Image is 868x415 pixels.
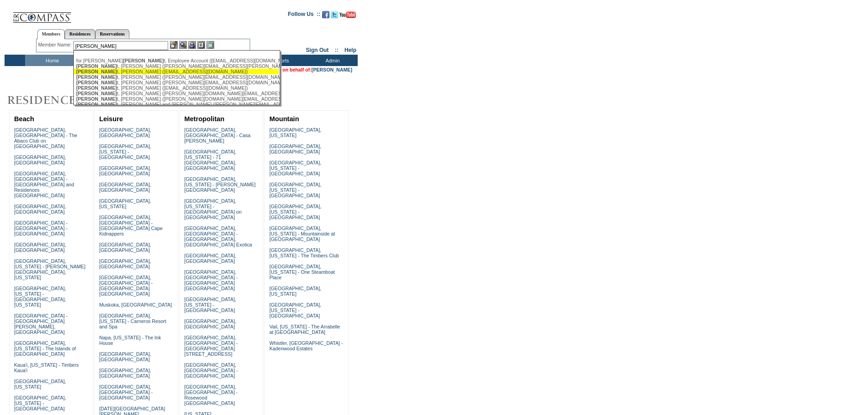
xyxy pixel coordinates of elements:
[14,171,74,198] a: [GEOGRAPHIC_DATA], [GEOGRAPHIC_DATA] - [GEOGRAPHIC_DATA] and Residences [GEOGRAPHIC_DATA]
[170,41,178,49] img: b_edit.gif
[5,91,182,109] img: Destinations by Exclusive Resorts
[305,55,358,66] td: Admin
[269,204,321,220] a: [GEOGRAPHIC_DATA], [US_STATE] - [GEOGRAPHIC_DATA]
[184,176,256,193] a: [GEOGRAPHIC_DATA], [US_STATE] - [PERSON_NAME][GEOGRAPHIC_DATA]
[99,215,163,236] a: [GEOGRAPHIC_DATA], [GEOGRAPHIC_DATA] - [GEOGRAPHIC_DATA] Cape Kidnappers
[14,340,76,357] a: [GEOGRAPHIC_DATA], [US_STATE] - The Islands of [GEOGRAPHIC_DATA]
[99,242,151,253] a: [GEOGRAPHIC_DATA], [GEOGRAPHIC_DATA]
[14,395,66,411] a: [GEOGRAPHIC_DATA], [US_STATE] - [GEOGRAPHIC_DATA]
[99,258,151,269] a: [GEOGRAPHIC_DATA], [GEOGRAPHIC_DATA]
[99,275,153,297] a: [GEOGRAPHIC_DATA], [GEOGRAPHIC_DATA] - [GEOGRAPHIC_DATA] [GEOGRAPHIC_DATA]
[76,85,277,91] div: t, [PERSON_NAME] ([EMAIL_ADDRESS][DOMAIN_NAME])
[248,67,352,72] span: You are acting on behalf of:
[184,318,236,329] a: [GEOGRAPHIC_DATA], [GEOGRAPHIC_DATA]
[14,127,77,149] a: [GEOGRAPHIC_DATA], [GEOGRAPHIC_DATA] - The Abaco Club on [GEOGRAPHIC_DATA]
[14,362,79,373] a: Kaua'i, [US_STATE] - Timbers Kaua'i
[188,41,196,49] img: Impersonate
[14,154,66,165] a: [GEOGRAPHIC_DATA], [GEOGRAPHIC_DATA]
[331,11,338,18] img: Follow us on Twitter
[14,379,66,389] a: [GEOGRAPHIC_DATA], [US_STATE]
[14,286,66,307] a: [GEOGRAPHIC_DATA], [US_STATE] - [GEOGRAPHIC_DATA], [US_STATE]
[14,220,67,236] a: [GEOGRAPHIC_DATA] - [GEOGRAPHIC_DATA] - [GEOGRAPHIC_DATA]
[269,127,321,138] a: [GEOGRAPHIC_DATA], [US_STATE]
[184,269,237,291] a: [GEOGRAPHIC_DATA], [GEOGRAPHIC_DATA] - [GEOGRAPHIC_DATA] [GEOGRAPHIC_DATA]
[14,313,67,335] a: [GEOGRAPHIC_DATA] - [GEOGRAPHIC_DATA][PERSON_NAME], [GEOGRAPHIC_DATA]
[184,225,252,247] a: [GEOGRAPHIC_DATA], [GEOGRAPHIC_DATA] - [GEOGRAPHIC_DATA], [GEOGRAPHIC_DATA] Exotica
[269,302,321,318] a: [GEOGRAPHIC_DATA], [US_STATE] - [GEOGRAPHIC_DATA]
[76,80,277,85] div: t, [PERSON_NAME] ([PERSON_NAME][EMAIL_ADDRESS][DOMAIN_NAME])
[184,362,237,379] a: [GEOGRAPHIC_DATA], [GEOGRAPHIC_DATA] - [GEOGRAPHIC_DATA]
[99,143,151,160] a: [GEOGRAPHIC_DATA], [US_STATE] - [GEOGRAPHIC_DATA]
[184,149,236,171] a: [GEOGRAPHIC_DATA], [US_STATE] - 71 [GEOGRAPHIC_DATA], [GEOGRAPHIC_DATA]
[179,41,187,49] img: View
[322,11,329,18] img: Become our fan on Facebook
[76,63,277,69] div: t, [PERSON_NAME] ([PERSON_NAME][EMAIL_ADDRESS][PERSON_NAME][DOMAIN_NAME])
[99,351,151,362] a: [GEOGRAPHIC_DATA], [GEOGRAPHIC_DATA]
[99,368,151,379] a: [GEOGRAPHIC_DATA], [GEOGRAPHIC_DATA]
[184,198,241,220] a: [GEOGRAPHIC_DATA], [US_STATE] - [GEOGRAPHIC_DATA] on [GEOGRAPHIC_DATA]
[76,69,117,74] span: [PERSON_NAME]
[76,91,277,96] div: t, [PERSON_NAME] ([PERSON_NAME][DOMAIN_NAME][EMAIL_ADDRESS][PERSON_NAME][DOMAIN_NAME])
[335,47,339,53] span: ::
[269,324,340,335] a: Vail, [US_STATE] - The Arrabelle at [GEOGRAPHIC_DATA]
[5,14,12,14] img: i.gif
[99,335,161,346] a: Napa, [US_STATE] - The Ink House
[269,340,343,351] a: Whistler, [GEOGRAPHIC_DATA] - Kadenwood Estates
[269,247,339,258] a: [GEOGRAPHIC_DATA], [US_STATE] - The Timbers Club
[95,29,129,39] a: Reservations
[288,10,320,21] td: Follow Us ::
[184,297,236,313] a: [GEOGRAPHIC_DATA], [US_STATE] - [GEOGRAPHIC_DATA]
[184,127,250,143] a: [GEOGRAPHIC_DATA], [GEOGRAPHIC_DATA] - Casa [PERSON_NAME]
[76,85,117,91] span: [PERSON_NAME]
[184,335,237,357] a: [GEOGRAPHIC_DATA], [GEOGRAPHIC_DATA] - [GEOGRAPHIC_DATA][STREET_ADDRESS]
[269,115,299,123] a: Mountain
[269,286,321,297] a: [GEOGRAPHIC_DATA], [US_STATE]
[99,302,172,307] a: Muskoka, [GEOGRAPHIC_DATA]
[76,102,277,107] div: t, [PERSON_NAME] and [PERSON_NAME] ([PERSON_NAME][EMAIL_ADDRESS][DOMAIN_NAME])
[65,29,95,39] a: Residences
[99,384,153,400] a: [GEOGRAPHIC_DATA], [GEOGRAPHIC_DATA] - [GEOGRAPHIC_DATA]
[76,96,117,102] span: [PERSON_NAME]
[306,47,329,53] a: Sign Out
[14,204,66,215] a: [GEOGRAPHIC_DATA], [GEOGRAPHIC_DATA]
[76,74,117,80] span: [PERSON_NAME]
[25,55,77,66] td: Home
[123,58,164,63] span: [PERSON_NAME]
[99,127,151,138] a: [GEOGRAPHIC_DATA], [GEOGRAPHIC_DATA]
[76,74,277,80] div: t, [PERSON_NAME] ([PERSON_NAME][EMAIL_ADDRESS][DOMAIN_NAME])
[14,258,86,280] a: [GEOGRAPHIC_DATA], [US_STATE] - [PERSON_NAME][GEOGRAPHIC_DATA], [US_STATE]
[76,96,277,102] div: t, [PERSON_NAME] ([PERSON_NAME][DOMAIN_NAME][EMAIL_ADDRESS][PERSON_NAME][DOMAIN_NAME])
[269,225,335,242] a: [GEOGRAPHIC_DATA], [US_STATE] - Mountainside at [GEOGRAPHIC_DATA]
[184,253,236,264] a: [GEOGRAPHIC_DATA], [GEOGRAPHIC_DATA]
[344,47,356,53] a: Help
[269,182,321,198] a: [GEOGRAPHIC_DATA], [US_STATE] - [GEOGRAPHIC_DATA]
[269,143,321,154] a: [GEOGRAPHIC_DATA], [GEOGRAPHIC_DATA]
[184,384,237,406] a: [GEOGRAPHIC_DATA], [GEOGRAPHIC_DATA] - Rosewood [GEOGRAPHIC_DATA]
[269,160,321,176] a: [GEOGRAPHIC_DATA], [US_STATE] - [GEOGRAPHIC_DATA]
[14,115,34,123] a: Beach
[339,11,356,18] img: Subscribe to our YouTube Channel
[206,41,214,49] img: b_calculator.gif
[76,80,117,85] span: [PERSON_NAME]
[331,14,338,19] a: Follow us on Twitter
[14,242,66,253] a: [GEOGRAPHIC_DATA], [GEOGRAPHIC_DATA]
[339,14,356,19] a: Subscribe to our YouTube Channel
[184,115,224,123] a: Metropolitan
[99,313,166,329] a: [GEOGRAPHIC_DATA], [US_STATE] - Carneros Resort and Spa
[76,58,277,63] div: for [PERSON_NAME] t, Employee Account ([EMAIL_ADDRESS][DOMAIN_NAME])
[269,264,335,280] a: [GEOGRAPHIC_DATA], [US_STATE] - One Steamboat Place
[38,41,73,49] div: Member Name:
[37,29,65,39] a: Members
[99,165,151,176] a: [GEOGRAPHIC_DATA], [GEOGRAPHIC_DATA]
[312,67,352,72] a: [PERSON_NAME]
[76,63,117,69] span: [PERSON_NAME]
[12,5,72,23] img: Compass Home
[322,14,329,19] a: Become our fan on Facebook
[99,198,151,209] a: [GEOGRAPHIC_DATA], [US_STATE]
[197,41,205,49] img: Reservations
[76,69,277,74] div: t, [PERSON_NAME] ([EMAIL_ADDRESS][DOMAIN_NAME])
[76,91,117,96] span: [PERSON_NAME]
[99,182,151,193] a: [GEOGRAPHIC_DATA], [GEOGRAPHIC_DATA]
[76,102,117,107] span: [PERSON_NAME]
[99,115,123,123] a: Leisure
